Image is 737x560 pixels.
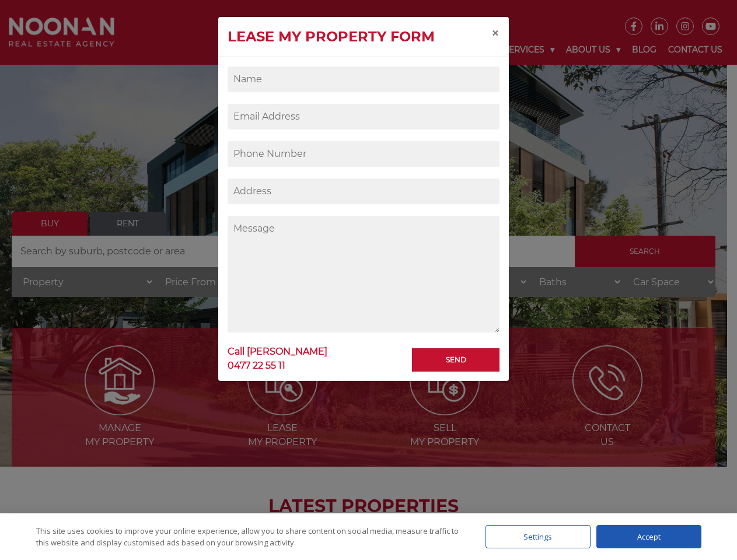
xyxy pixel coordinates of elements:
[485,525,591,548] div: Settings
[228,26,435,47] h4: Lease my property form
[596,525,701,548] div: Accept
[482,17,509,50] button: Close
[228,141,500,167] input: Phone Number
[228,341,327,376] a: Call [PERSON_NAME]0477 22 55 11
[228,66,500,92] input: Name
[228,66,500,366] form: Contact form
[412,348,500,372] input: Send
[36,525,462,548] div: This site uses cookies to improve your online experience, allow you to share content on social me...
[228,104,500,129] input: Email Address
[228,178,500,204] input: Address
[491,24,500,41] span: ×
